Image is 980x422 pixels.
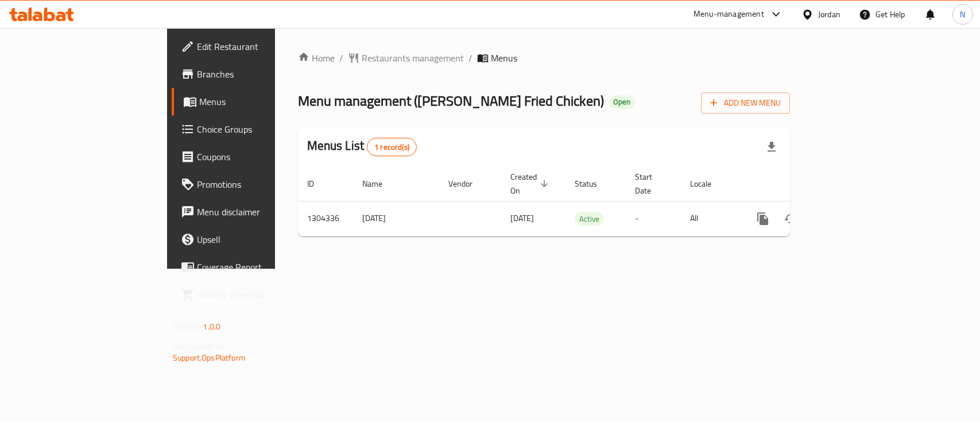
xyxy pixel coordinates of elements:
[172,115,331,143] a: Choice Groups
[626,201,681,236] td: -
[172,33,331,60] a: Edit Restaurant
[758,133,785,161] div: Export file
[777,205,804,233] button: Change Status
[491,51,517,65] span: Menus
[172,60,331,88] a: Branches
[197,205,321,219] span: Menu disclaimer
[575,177,612,191] span: Status
[172,226,331,253] a: Upsell
[710,96,781,110] span: Add New Menu
[609,97,635,107] span: Open
[609,95,635,109] div: Open
[197,288,321,301] span: Grocery Checklist
[307,137,417,156] h2: Menus List
[173,350,246,365] a: Support.OpsPlatform
[510,170,552,198] span: Created On
[575,212,604,226] span: Active
[694,7,764,21] div: Menu-management
[690,177,726,191] span: Locale
[307,177,329,191] span: ID
[448,177,487,191] span: Vendor
[197,150,321,164] span: Coupons
[510,211,534,226] span: [DATE]
[197,67,321,81] span: Branches
[199,95,321,109] span: Menus
[367,142,416,153] span: 1 record(s)
[362,177,397,191] span: Name
[681,201,740,236] td: All
[339,51,343,65] li: /
[197,260,321,274] span: Coverage Report
[635,170,667,198] span: Start Date
[203,319,220,334] span: 1.0.0
[172,171,331,198] a: Promotions
[197,233,321,246] span: Upsell
[468,51,472,65] li: /
[173,339,226,354] span: Get support on:
[197,122,321,136] span: Choice Groups
[173,319,201,334] span: Version:
[740,167,869,202] th: Actions
[960,8,965,21] span: N
[172,281,331,308] a: Grocery Checklist
[353,201,439,236] td: [DATE]
[362,51,464,65] span: Restaurants management
[197,177,321,191] span: Promotions
[298,51,790,65] nav: breadcrumb
[172,88,331,115] a: Menus
[348,51,464,65] a: Restaurants management
[701,92,790,114] button: Add New Menu
[749,205,777,233] button: more
[172,253,331,281] a: Coverage Report
[298,88,604,114] span: Menu management ( [PERSON_NAME] Fried Chicken )
[197,40,321,53] span: Edit Restaurant
[172,143,331,171] a: Coupons
[298,167,869,237] table: enhanced table
[818,8,840,21] div: Jordan
[172,198,331,226] a: Menu disclaimer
